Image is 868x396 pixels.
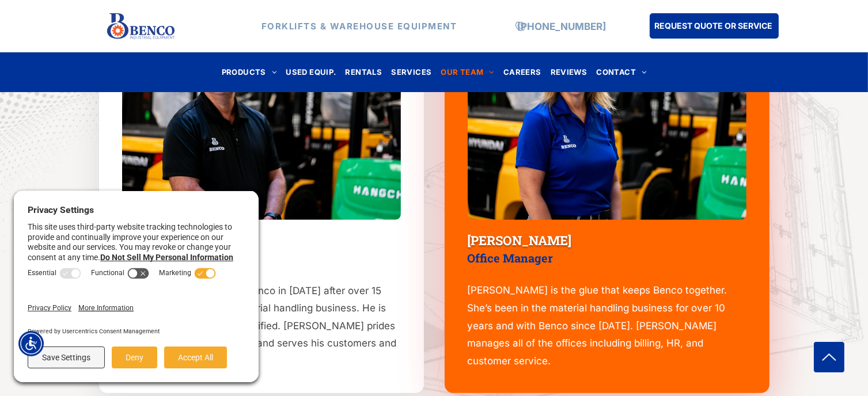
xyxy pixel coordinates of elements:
[386,64,436,80] a: SERVICES
[122,21,401,220] img: bencoindustrial
[436,64,499,80] a: OUR TEAM
[468,21,746,220] img: bencoindustrial
[341,64,387,80] a: RENTALS
[261,21,457,32] strong: FORKLIFTS & WAREHOUSE EQUIPMENT
[217,64,282,80] a: PRODUCTS
[468,232,572,249] span: [PERSON_NAME]
[592,64,651,80] a: CONTACT
[517,20,606,32] a: [PHONE_NUMBER]
[468,284,727,366] span: [PERSON_NAME] is the glue that keeps Benco together. She’s been in the material handling business...
[122,285,397,367] span: [PERSON_NAME] founded Benco in [DATE] after over 15 years in the warehouse material handling busi...
[18,331,44,356] div: Accessibility Menu
[468,250,554,265] span: Office Manager
[546,64,592,80] a: REVIEWS
[281,64,340,80] a: USED EQUIP.
[499,64,546,80] a: CAREERS
[650,13,779,39] a: REQUEST QUOTE OR SERVICE
[655,15,773,36] span: REQUEST QUOTE OR SERVICE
